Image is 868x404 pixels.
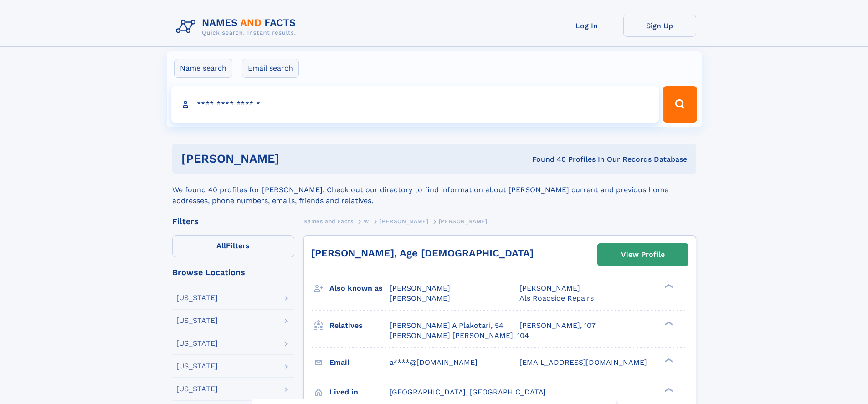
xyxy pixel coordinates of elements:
[406,154,687,164] div: Found 40 Profiles In Our Records Database
[663,357,673,363] div: ❯
[242,59,299,78] label: Email search
[390,331,529,341] a: [PERSON_NAME] [PERSON_NAME], 104
[329,355,390,370] h3: Email
[364,218,370,225] span: W
[380,215,428,227] a: [PERSON_NAME]
[663,283,673,289] div: ❯
[176,385,218,393] div: [US_STATE]
[176,363,218,370] div: [US_STATE]
[621,244,665,265] div: View Profile
[172,174,696,206] div: We found 40 profiles for [PERSON_NAME]. Check out our directory to find information about [PERSON...
[172,268,294,276] div: Browse Locations
[598,244,688,266] a: View Profile
[390,321,503,331] a: [PERSON_NAME] A Plakotari, 54
[171,86,659,123] input: search input
[390,284,450,292] span: [PERSON_NAME]
[174,59,232,78] label: Name search
[329,281,390,296] h3: Also known as
[311,247,534,259] a: [PERSON_NAME], Age [DEMOGRAPHIC_DATA]
[176,317,218,324] div: [US_STATE]
[519,321,596,331] a: [PERSON_NAME], 107
[390,388,546,396] span: [GEOGRAPHIC_DATA], [GEOGRAPHIC_DATA]
[663,86,697,123] button: Search Button
[623,15,696,37] a: Sign Up
[329,384,390,400] h3: Lived in
[172,235,294,257] label: Filters
[172,15,303,39] img: Logo Names and Facts
[663,387,673,393] div: ❯
[519,284,580,292] span: [PERSON_NAME]
[303,215,354,227] a: Names and Facts
[519,358,647,367] span: [EMAIL_ADDRESS][DOMAIN_NAME]
[329,318,390,333] h3: Relatives
[663,320,673,326] div: ❯
[176,340,218,347] div: [US_STATE]
[216,241,226,250] span: All
[176,294,218,302] div: [US_STATE]
[390,294,450,302] span: [PERSON_NAME]
[380,218,428,225] span: [PERSON_NAME]
[181,153,406,164] h1: [PERSON_NAME]
[439,218,488,225] span: [PERSON_NAME]
[550,15,623,37] a: Log In
[364,215,370,227] a: W
[172,217,294,225] div: Filters
[519,294,594,302] span: Als Roadside Repairs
